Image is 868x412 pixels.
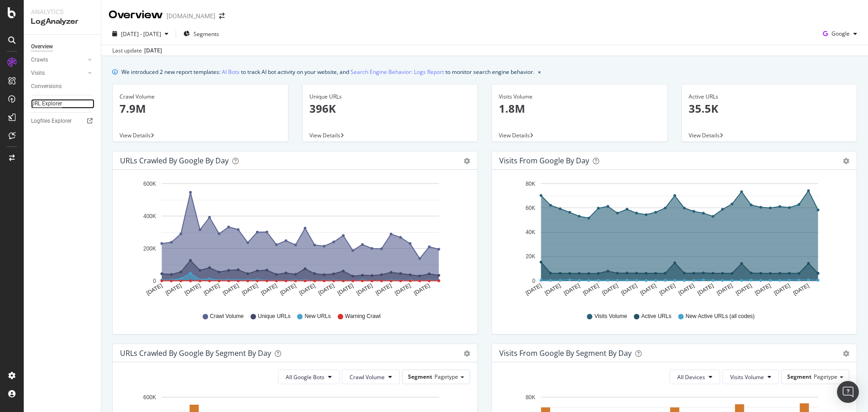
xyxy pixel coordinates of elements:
button: All Devices [669,370,720,384]
svg: A chart. [499,177,846,304]
span: [DATE] - [DATE] [121,30,161,38]
div: Visits from Google by day [499,156,589,165]
a: Search Engine Behavior: Logs Report [350,67,444,77]
text: [DATE] [298,282,316,297]
text: [DATE] [356,282,374,297]
text: [DATE] [544,282,562,297]
span: Active URLs [641,313,671,320]
div: Last update [112,47,162,55]
div: URLs Crawled by Google by day [120,156,229,165]
text: [DATE] [279,282,297,297]
text: [DATE] [582,282,600,297]
div: Analytics [31,7,94,16]
div: [DATE] [144,47,162,55]
a: AI Bots [222,67,240,77]
text: [DATE] [394,282,412,297]
span: Crawl Volume [350,373,385,381]
text: [DATE] [241,282,259,297]
text: [DATE] [792,282,810,297]
div: Unique URLs [309,93,471,101]
button: Crawl Volume [342,370,400,384]
button: Segments [180,26,223,41]
p: 7.9M [120,101,281,116]
text: [DATE] [601,282,619,297]
div: LogAnalyzer [31,16,94,27]
div: Visits Volume [499,93,660,101]
div: Overview [109,7,163,23]
a: Logfiles Explorer [31,116,94,126]
text: [DATE] [639,282,658,297]
text: [DATE] [524,282,543,297]
text: [DATE] [203,282,221,297]
a: Conversions [31,82,94,91]
div: Conversions [31,82,62,91]
text: [DATE] [735,282,753,297]
div: Logfiles Explorer [31,116,72,126]
text: [DATE] [145,282,163,297]
span: Google [831,30,850,37]
text: [DATE] [183,282,202,297]
text: 0 [532,278,535,284]
div: URL Explorer [31,99,62,109]
a: Visits [31,68,85,78]
span: Segments [193,30,219,38]
p: 35.5K [689,101,850,116]
text: [DATE] [620,282,638,297]
span: View Details [499,131,530,139]
div: [DOMAIN_NAME] [167,11,215,21]
span: View Details [309,131,340,139]
span: All Devices [677,373,705,381]
text: [DATE] [696,282,715,297]
div: gear [464,158,470,164]
button: Visits Volume [722,370,779,384]
div: Visits from Google By Segment By Day [499,349,632,358]
a: Overview [31,42,94,52]
span: Visits Volume [730,373,764,381]
div: info banner [112,67,857,77]
text: 600K [143,181,156,187]
span: All Google Bots [286,373,324,381]
span: Warning Crawl [345,313,381,320]
text: [DATE] [336,282,355,297]
span: Visits Volume [594,313,627,320]
text: [DATE] [222,282,240,297]
p: 396K [309,101,471,116]
div: Crawl Volume [120,93,281,101]
button: close banner [536,65,543,78]
text: 80K [526,181,535,187]
a: URL Explorer [31,99,94,109]
span: Pagetype [434,373,458,381]
svg: A chart. [120,177,467,304]
div: URLs Crawled by Google By Segment By Day [120,349,271,358]
div: gear [843,158,849,164]
p: 1.8M [499,101,660,116]
text: 400K [143,213,156,219]
div: Crawls [31,55,48,65]
text: [DATE] [677,282,695,297]
div: Active URLs [689,93,850,101]
span: Unique URLs [258,313,290,320]
div: We introduced 2 new report templates: to track AI bot activity on your website, and to monitor se... [121,67,534,77]
text: [DATE] [773,282,791,297]
text: 200K [143,245,156,252]
text: [DATE] [164,282,183,297]
span: Segment [408,373,432,381]
text: 60K [526,205,535,211]
text: [DATE] [413,282,431,297]
span: New Active URLs (all codes) [685,313,754,320]
text: [DATE] [375,282,393,297]
text: [DATE] [260,282,278,297]
text: [DATE] [658,282,676,297]
button: [DATE] - [DATE] [109,26,172,41]
span: New URLs [304,313,330,320]
span: Crawl Volume [210,313,244,320]
button: Google [819,26,861,41]
div: Visits [31,68,45,78]
text: 20K [526,254,535,260]
text: 600K [143,394,156,401]
a: Crawls [31,55,85,65]
span: View Details [120,131,151,139]
span: View Details [689,131,720,139]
